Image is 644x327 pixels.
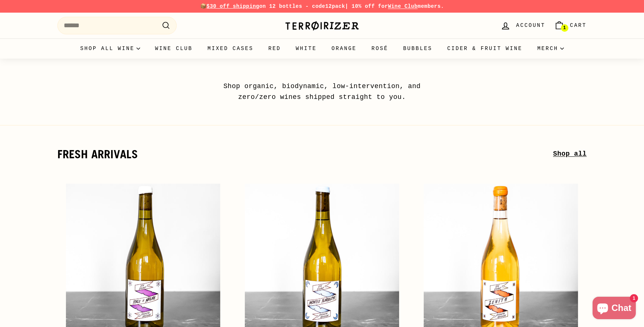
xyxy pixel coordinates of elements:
span: Cart [570,21,587,29]
summary: Shop all wine [73,38,148,59]
a: Cider & Fruit Wine [440,38,530,59]
h2: fresh arrivals [57,148,553,161]
a: White [288,38,324,59]
a: Shop all [553,149,587,159]
a: Orange [324,38,364,59]
div: Primary [42,38,602,59]
a: Red [261,38,288,59]
summary: Merch [530,38,571,59]
a: Bubbles [396,38,440,59]
inbox-online-store-chat: Shopify online store chat [590,297,638,321]
strong: 12pack [325,3,345,9]
a: Wine Club [148,38,200,59]
span: $30 off shipping [206,3,259,9]
span: 1 [563,25,566,31]
a: Wine Club [388,3,418,9]
a: Rosé [364,38,396,59]
p: 📦 on 12 bottles - code | 10% off for members. [57,2,587,10]
span: Account [516,21,545,29]
a: Cart [550,15,591,37]
p: Shop organic, biodynamic, low-intervention, and zero/zero wines shipped straight to you. [206,81,438,103]
a: Account [496,15,550,37]
a: Mixed Cases [200,38,261,59]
